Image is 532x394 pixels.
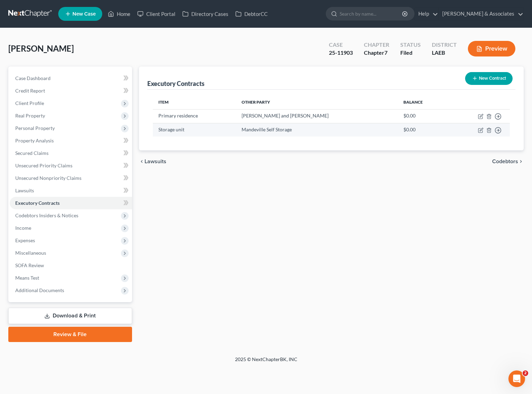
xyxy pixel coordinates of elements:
div: District [432,41,457,49]
a: Lawsuits [10,184,132,197]
span: Codebtors Insiders & Notices [15,212,78,218]
a: Credit Report [10,85,132,97]
button: Codebtors chevron_right [492,159,524,164]
a: SOFA Review [10,259,132,272]
div: Chapter [364,41,389,49]
span: Unsecured Nonpriority Claims [15,175,81,181]
td: [PERSON_NAME] and [PERSON_NAME] [236,109,398,123]
span: Lawsuits [15,187,34,193]
td: $0.00 [398,123,448,137]
div: Executory Contracts [147,79,204,88]
span: Miscellaneous [15,250,46,256]
a: Download & Print [8,308,132,324]
span: Expenses [15,237,35,243]
div: LAEB [432,49,457,57]
td: Primary residence [153,109,236,123]
td: Storage unit [153,123,236,137]
input: Search by name... [340,7,403,20]
span: Case Dashboard [15,75,51,81]
span: Property Analysis [15,138,54,143]
a: Help [415,8,438,20]
td: Mandeville Self Storage [236,123,398,137]
a: Secured Claims [10,147,132,159]
a: Home [104,8,134,20]
span: Additional Documents [15,287,64,293]
a: DebtorCC [232,8,271,20]
th: Balance [398,95,448,109]
a: [PERSON_NAME] & Associates [439,8,523,20]
span: Personal Property [15,125,55,131]
iframe: Intercom live chat [508,370,525,387]
td: $0.00 [398,109,448,123]
span: Income [15,225,31,231]
div: Status [400,41,421,49]
span: Client Profile [15,100,44,106]
div: Chapter [364,49,389,57]
span: SOFA Review [15,262,44,268]
a: Review & File [8,327,132,342]
th: Item [153,95,236,109]
i: chevron_right [518,159,524,164]
div: Filed [400,49,421,57]
div: 2025 © NextChapterBK, INC [69,356,464,368]
div: Case [329,41,353,49]
i: chevron_left [139,159,145,164]
span: Executory Contracts [15,200,60,206]
span: Real Property [15,113,45,119]
button: Preview [468,41,515,56]
span: Unsecured Priority Claims [15,163,72,168]
div: 25-11903 [329,49,353,57]
span: Credit Report [15,88,45,94]
button: chevron_left Lawsuits [139,159,166,164]
span: Secured Claims [15,150,49,156]
a: Client Portal [134,8,179,20]
span: Means Test [15,275,39,281]
span: Lawsuits [145,159,166,164]
span: [PERSON_NAME] [8,43,74,53]
span: New Case [72,11,96,17]
a: Property Analysis [10,134,132,147]
a: Directory Cases [179,8,232,20]
button: New Contract [465,72,513,85]
a: Unsecured Nonpriority Claims [10,172,132,184]
a: Case Dashboard [10,72,132,85]
span: 7 [384,49,387,56]
th: Other Party [236,95,398,109]
a: Unsecured Priority Claims [10,159,132,172]
a: Executory Contracts [10,197,132,209]
span: Codebtors [492,159,518,164]
span: 2 [523,370,528,376]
